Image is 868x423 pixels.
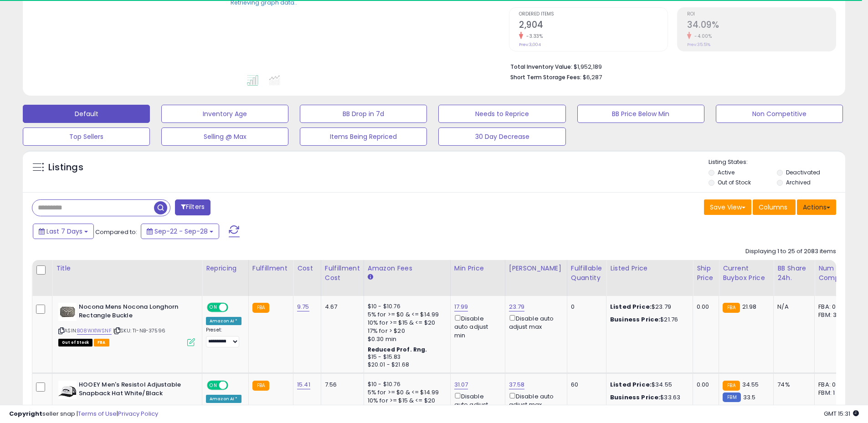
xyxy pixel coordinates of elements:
small: Prev: 3,004 [519,42,541,47]
span: OFF [227,304,241,311]
a: 9.75 [297,302,309,311]
div: 5% for >= $0 & <= $14.99 [368,311,443,319]
li: $1,952,189 [510,61,829,71]
div: 4.67 [325,303,357,311]
a: 17.99 [454,302,468,311]
small: FBA [723,303,740,313]
span: Sep-22 - Sep-28 [154,227,208,236]
span: Last 7 Days [46,227,82,236]
div: Displaying 1 to 25 of 2083 items [745,247,836,256]
div: 0.00 [697,381,712,389]
div: $34.55 [610,381,686,389]
span: OFF [227,382,241,389]
img: 51jBnBuqt2L._SL40_.jpg [58,303,77,321]
span: 21.98 [742,302,757,311]
div: 5% for >= $0 & <= $14.99 [368,388,443,397]
div: $0.30 min [368,335,443,343]
b: Short Term Storage Fees: [510,73,581,81]
div: 10% for >= $15 & <= $20 [368,319,443,327]
a: 31.07 [454,380,468,389]
div: $10 - $10.76 [368,381,443,388]
div: $15 - $15.83 [368,353,443,361]
button: Filters [175,199,211,215]
a: 15.41 [297,380,310,389]
b: HOOEY Men's Resistol Adjustable Snapback Hat White/Black [79,381,190,400]
div: Disable auto adjust max [509,313,560,331]
div: Amazon AI * [206,395,241,403]
span: 34.55 [742,380,759,389]
button: Columns [753,199,796,215]
h2: 2,904 [519,20,668,32]
div: FBA: 0 [818,381,848,389]
div: 0 [571,303,599,311]
small: Amazon Fees. [368,273,373,281]
div: $20.01 - $21.68 [368,361,443,369]
span: ROI [687,12,836,17]
span: ON [208,304,219,311]
div: BB Share 24h. [777,264,811,283]
div: Num of Comp. [818,264,852,283]
b: Reduced Prof. Rng. [368,346,427,353]
span: | SKU: TI-NB-37596 [113,327,165,334]
span: 33.5 [743,393,756,402]
div: 74% [777,381,807,389]
div: Fulfillment [252,264,289,273]
button: Inventory Age [161,105,288,123]
span: 2025-10-6 15:31 GMT [824,409,859,418]
span: Columns [759,203,787,212]
div: Amazon Fees [368,264,447,273]
div: Disable auto adjust max [509,391,560,409]
div: 0.00 [697,303,712,311]
h2: 34.09% [687,20,836,32]
div: Disable auto adjust min [454,391,498,418]
span: ON [208,382,219,389]
div: $10 - $10.76 [368,303,443,311]
button: Needs to Reprice [438,105,565,123]
div: Amazon AI * [206,317,241,325]
button: Non Competitive [716,105,843,123]
div: Cost [297,264,317,273]
label: Deactivated [786,168,820,176]
button: Save View [704,199,751,215]
small: FBM [723,392,740,402]
span: Ordered Items [519,12,668,17]
div: Preset: [206,327,241,347]
button: Last 7 Days [33,224,94,239]
img: 41BVom0m1lL._SL40_.jpg [58,381,77,399]
b: Business Price: [610,393,660,402]
div: $23.79 [610,303,686,311]
label: Active [718,168,734,176]
small: FBA [723,381,740,391]
a: Privacy Policy [118,409,158,418]
button: BB Drop in 7d [300,105,427,123]
small: Prev: 35.51% [687,42,710,47]
span: All listings that are currently out of stock and unavailable for purchase on Amazon [58,339,92,347]
button: Sep-22 - Sep-28 [141,224,219,239]
a: 23.79 [509,302,525,311]
p: Listing States: [709,158,845,167]
div: $21.76 [610,316,686,324]
span: Compared to: [95,228,137,236]
button: Actions [797,199,836,215]
div: $33.63 [610,393,686,402]
div: 60 [571,381,599,389]
small: FBA [252,303,269,313]
a: 37.58 [509,380,525,389]
b: Nocona Mens Nocona Longhorn Rectangle Buckle [79,303,190,322]
button: 30 Day Decrease [438,127,565,146]
div: Current Buybox Price [723,264,770,283]
span: $6,287 [583,73,602,82]
h5: Listings [48,161,83,174]
div: Title [56,264,198,273]
div: FBA: 0 [818,303,848,311]
small: -3.33% [523,33,543,40]
div: Min Price [454,264,501,273]
b: Total Inventory Value: [510,63,572,71]
strong: Copyright [9,409,42,418]
div: Repricing [206,264,245,273]
div: N/A [777,303,807,311]
div: seller snap | | [9,410,158,418]
small: FBA [252,381,269,391]
a: B08WX1WSNF [77,327,112,335]
button: Selling @ Max [161,127,288,146]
